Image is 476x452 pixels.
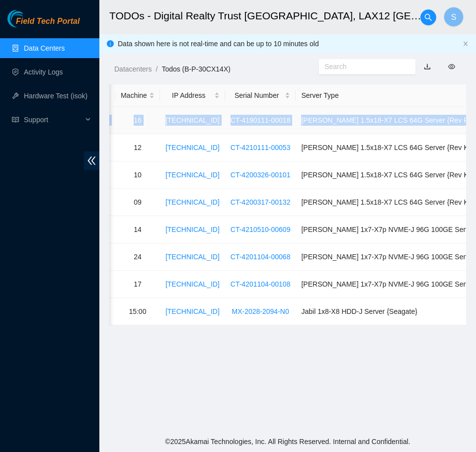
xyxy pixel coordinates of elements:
[231,280,291,288] a: CT-4201104-00108
[24,110,82,130] span: Support
[77,116,110,124] a: C3.02.D11
[463,41,469,47] button: close
[12,116,19,123] span: read
[99,431,476,452] footer: © 2025 Akamai Technologies, Inc. All Rights Reserved. Internal and Confidential.
[324,61,402,72] input: Search
[448,63,455,70] span: eye
[24,68,63,76] a: Activity Logs
[77,226,110,233] a: C3.02.D17
[231,226,291,233] a: CT-4210510-00609
[421,13,436,21] span: search
[77,253,109,261] a: C3.02.A13
[24,92,87,100] a: Hardware Test (isok)
[165,116,220,124] a: [TECHNICAL_ID]
[24,44,65,52] a: Data Centers
[161,65,231,73] a: Todos (B-P-30CX14X)
[115,161,160,189] td: 10
[84,151,99,170] span: double-left
[165,144,220,151] a: [TECHNICAL_ID]
[115,298,160,325] td: 15:00
[115,271,160,298] td: 17
[463,41,469,47] span: close
[115,216,160,243] td: 14
[114,65,152,73] a: Datacenters
[444,7,464,27] button: S
[231,253,291,261] a: CT-4201104-00068
[115,134,160,161] td: 12
[115,189,160,216] td: 09
[165,280,220,288] a: [TECHNICAL_ID]
[77,280,109,288] a: C3.02.A13
[165,198,220,206] a: [TECHNICAL_ID]
[16,17,79,26] span: Field Tech Portal
[416,59,438,75] button: download
[231,198,291,206] a: CT-4200317-00132
[231,116,291,124] a: CT-4190111-00018
[451,11,457,23] span: S
[165,253,220,261] a: [TECHNICAL_ID]
[232,307,289,315] a: MX-2028-2094-N0
[7,10,50,27] img: Akamai Technologies
[420,9,436,25] button: search
[424,63,431,71] a: download
[231,171,291,179] a: CT-4200326-00101
[115,107,160,134] td: 16
[77,144,110,151] a: C3.02.D12
[165,226,220,233] a: [TECHNICAL_ID]
[115,243,160,271] td: 24
[165,171,220,179] a: [TECHNICAL_ID]
[231,144,291,151] a: CT-4210111-00053
[7,18,79,31] a: Akamai TechnologiesField Tech Portal
[156,65,158,73] span: /
[165,307,220,315] a: [TECHNICAL_ID]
